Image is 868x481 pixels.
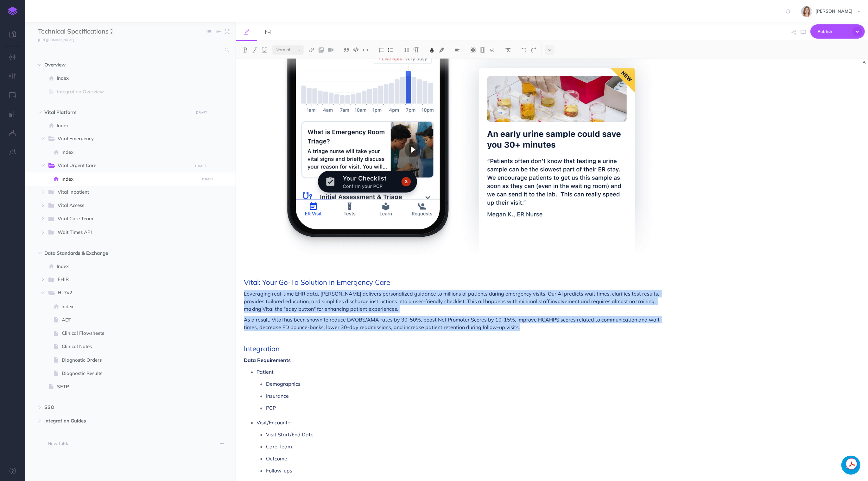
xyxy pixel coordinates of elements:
span: ADT [62,316,198,324]
span: Outcome [266,455,287,462]
span: Index [61,303,198,310]
span: Vital Care Team [58,215,188,223]
span: Vital Inpatient [58,188,188,197]
button: DRAFT [193,162,209,170]
span: Index [57,122,198,129]
span: Index [61,175,198,183]
img: Callout dropdown menu button [489,47,495,53]
img: Clear styles button [505,47,511,53]
small: [URL][DOMAIN_NAME] [38,38,74,42]
small: DRAFT [202,177,213,181]
p: New folder [48,440,71,447]
span: FHIR [58,276,188,284]
img: Underline button [262,47,267,53]
span: Vital Access [58,202,188,210]
button: Publish [810,24,865,39]
span: Visit Start/End Date [266,431,314,438]
img: Add video button [328,47,333,53]
input: Documentation Name [38,27,112,36]
img: logo-mark.svg [8,7,17,16]
span: Data Standards & Exchange [44,249,190,257]
span: Diagnostic Results [62,370,198,377]
img: Add image button [318,47,324,53]
span: Patient [257,369,274,375]
span: [PERSON_NAME] [812,8,856,14]
img: Redo [531,47,536,53]
span: Data Requirements [244,357,291,363]
span: Index [57,263,198,270]
img: Italic button [252,47,258,53]
span: PCP [266,405,276,411]
img: Headings dropdown button [404,47,409,53]
button: New folder [43,437,229,450]
span: Vital Platform [44,109,190,116]
span: Integration [244,344,280,353]
span: Clinical Notes [62,343,198,350]
button: DRAFT [194,109,210,116]
a: [URL][DOMAIN_NAME] [25,36,80,43]
span: Publish [818,27,849,36]
input: Search [38,44,221,56]
img: Create table button [480,47,485,53]
span: Visit/Encounter [257,419,292,426]
span: Integration Overview [57,88,198,96]
span: SFTP [57,383,198,390]
small: DRAFT [196,110,207,115]
img: Inline code button [363,47,368,52]
img: Text background color button [439,47,444,53]
img: Bold button [243,47,248,53]
span: Vital Urgent Care [58,162,188,170]
img: Ordered list button [378,47,384,53]
img: Paragraph button [413,47,419,53]
span: HL7v2 [58,289,188,297]
img: 80e56c4cd95d97013565149c583a4370.jpg [801,6,812,17]
span: Clinical Flowsheets [62,329,198,337]
span: Index [61,148,198,156]
img: Alignment dropdown menu button [454,47,460,53]
img: Link button [309,47,314,53]
span: Follow-ups [266,467,292,474]
span: Demographics [266,381,301,387]
img: Blockquote button [344,47,349,53]
span: Insurance [266,393,289,399]
span: Leveraging real-time EHR data, [PERSON_NAME] delivers personalized guidance to millions of patien... [244,290,661,312]
span: Care Team [266,443,292,450]
span: Diagnostic Orders [62,356,198,364]
span: Overview [44,61,190,69]
a: Open chat [841,456,860,475]
span: Index [57,74,198,82]
span: As a result, Vital has been shown to reduce LWOBS/AMA rates by 30-50%, boost Net Promoter Scores ... [244,316,661,330]
span: SSO [44,403,190,411]
span: Vital Emergency [58,135,188,143]
img: Text color button [429,47,435,53]
img: Undo [521,47,527,53]
button: DRAFT [200,176,216,183]
span: Vital: Your Go-To Solution in Emergency Care [244,278,390,287]
small: DRAFT [195,164,206,168]
img: Code block button [353,47,359,52]
span: Integration Guides [44,417,190,425]
span: Wait Times API [58,228,188,237]
img: Unordered list button [388,47,394,53]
